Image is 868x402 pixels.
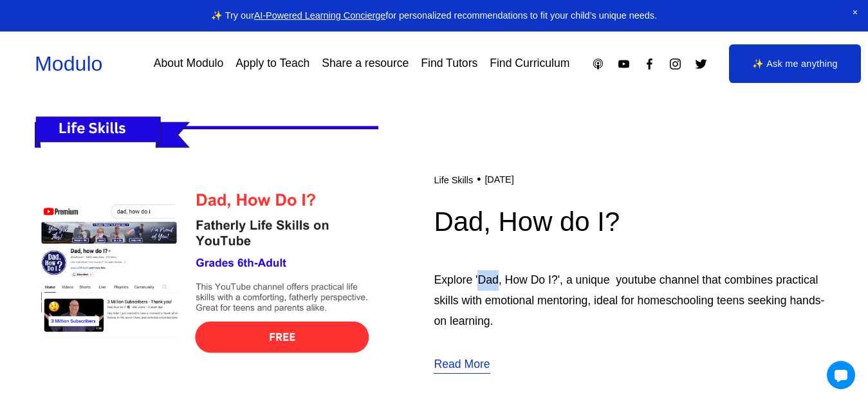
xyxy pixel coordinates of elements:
[490,53,569,75] a: Find Curriculum
[729,44,860,83] a: ✨ Ask me anything
[421,53,477,75] a: Find Tutors
[154,53,224,75] a: About Modulo
[694,57,708,71] a: Twitter
[35,52,103,75] a: Modulo
[434,206,620,237] a: Dad, How do I?
[235,53,309,75] a: Apply to Teach
[591,57,605,71] a: Apple Podcasts
[617,57,631,71] a: YouTube
[643,57,656,71] a: Facebook
[669,57,682,71] a: Instagram
[254,10,386,21] a: AI-Powered Learning Concierge
[434,175,473,185] a: Life Skills
[322,53,409,75] a: Share a resource
[434,354,490,376] a: Read More
[485,174,513,185] time: [DATE]
[434,270,833,331] p: Explore 'Dad, How Do I?', a unique youtube channel that combines practical skills with emotional ...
